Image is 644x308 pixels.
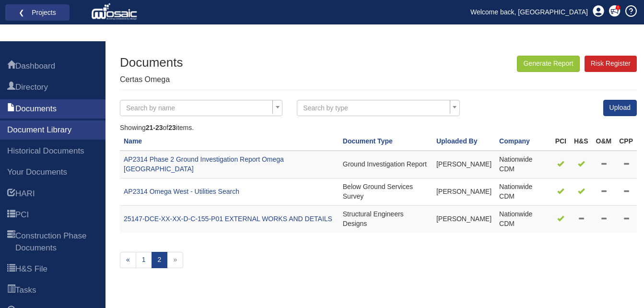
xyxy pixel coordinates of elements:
[167,252,183,268] span: »
[15,60,55,72] span: Dashboard
[570,133,592,151] th: H&S
[15,82,48,93] span: Directory
[7,104,15,115] span: Documents
[15,230,98,254] span: Construction Phase Documents
[495,178,551,206] td: Nationwide CDM
[343,137,393,145] a: Document Type
[15,209,29,221] span: PCI
[120,56,183,70] h1: Documents
[303,104,348,112] span: Search by type
[15,103,57,115] span: Documents
[339,151,433,178] td: Ground Investigation Report
[433,151,495,178] td: [PERSON_NAME]
[495,151,551,178] td: Nationwide CDM
[168,124,176,131] b: 23
[7,145,84,157] span: Historical Documents
[433,206,495,233] td: [PERSON_NAME]
[12,6,63,19] a: ❮ Projects
[7,61,15,72] span: Dashboard
[499,137,530,145] a: Company
[15,284,36,296] span: Tasks
[7,231,15,254] span: Construction Phase Documents
[517,56,579,72] button: Generate Report
[124,188,239,195] a: AP2314 Omega West - Utilities Search
[136,252,152,268] a: 1
[7,210,15,221] span: PCI
[124,215,332,223] a: 25147-DCE-XX-XX-D-C-155-P01 EXTERNAL WORKS AND DETAILS
[585,56,637,72] a: Risk Register
[124,137,142,145] a: Name
[15,263,47,275] span: H&S File
[495,206,551,233] td: Nationwide CDM
[7,166,67,178] span: Your Documents
[433,178,495,206] td: [PERSON_NAME]
[120,252,136,268] a: «
[7,285,15,296] span: Tasks
[120,74,183,85] p: Certas Omega
[146,124,163,131] b: 21-23
[152,252,168,268] a: 2
[463,5,595,19] a: Welcome back, [GEOGRAPHIC_DATA]
[592,133,616,151] th: O&M
[339,206,433,233] td: Structural Engineers Designs
[15,188,35,200] span: HARI
[7,124,71,136] span: Document Library
[7,189,15,200] span: HARI
[7,82,15,94] span: Directory
[436,137,478,145] a: Uploaded By
[91,2,140,22] img: logo_white.png
[126,104,175,112] span: Search by name
[7,264,15,275] span: H&S File
[603,100,637,116] a: Upload
[339,178,433,206] td: Below Ground Services Survey
[551,133,570,151] th: PCI
[615,133,637,151] th: CPP
[124,155,284,173] a: AP2314 Phase 2 Ground Investigation Report Omega [GEOGRAPHIC_DATA]
[120,123,637,133] div: Showing of items.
